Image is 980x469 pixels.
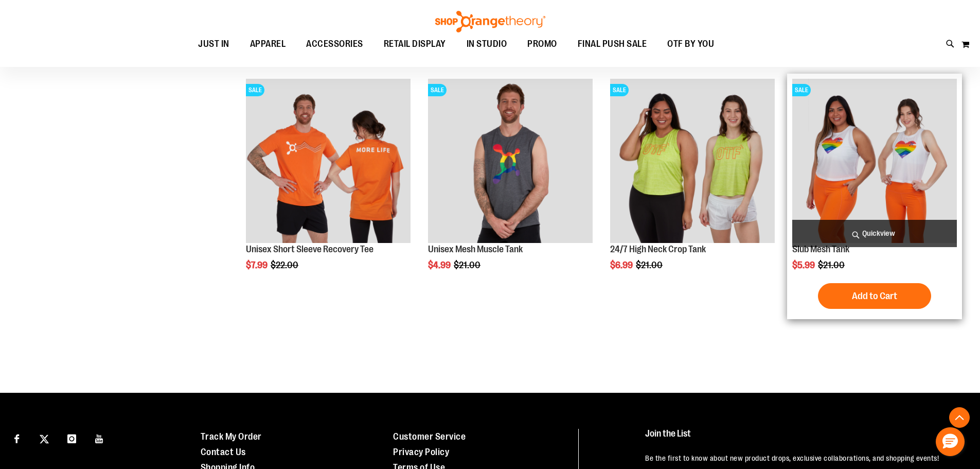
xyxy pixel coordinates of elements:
[852,290,897,302] span: Add to Cart
[578,32,647,56] span: FINAL PUSH SALE
[610,79,775,244] img: Product image for 24/7 High Neck Crop Tank
[240,32,296,56] a: APPAREL
[246,260,269,270] span: $7.99
[818,283,931,309] button: Add to Cart
[250,32,286,56] span: APPAREL
[636,260,664,270] span: $21.00
[393,447,449,457] a: Privacy Policy
[428,79,593,245] a: Product image for Unisex Mesh Muscle TankSALE
[428,260,452,270] span: $4.99
[246,79,411,244] img: Product image for Unisex Short Sleeve Recovery Tee
[527,32,557,56] span: PROMO
[949,407,970,428] button: Back To Top
[246,244,373,254] a: Unisex Short Sleeve Recovery Tee
[201,447,246,457] a: Contact Us
[393,431,466,442] a: Customer Service
[792,79,957,245] a: Product image for Slub Mesh TankSALE
[246,79,411,245] a: Product image for Unisex Short Sleeve Recovery TeeSALE
[373,32,456,56] a: RETAIL DISPLAY
[667,32,714,56] span: OTF BY YOU
[428,79,593,244] img: Product image for Unisex Mesh Muscle Tank
[198,32,229,56] span: JUST IN
[792,260,816,270] span: $5.99
[645,429,956,448] h4: Join the List
[818,260,846,270] span: $21.00
[428,244,523,254] a: Unisex Mesh Muscle Tank
[567,32,657,56] a: FINAL PUSH SALE
[91,429,109,447] a: Visit our Youtube page
[787,74,962,320] div: product
[434,11,547,32] img: Shop Orangetheory
[306,32,363,56] span: ACCESSORIES
[610,260,634,270] span: $6.99
[271,260,300,270] span: $22.00
[456,32,518,56] a: IN STUDIO
[517,32,567,56] a: PROMO
[610,79,775,245] a: Product image for 24/7 High Neck Crop TankSALE
[428,84,447,96] span: SALE
[657,32,724,56] a: OTF BY YOU
[40,435,49,444] img: Twitter
[792,244,849,254] a: Slub Mesh Tank
[296,32,373,56] a: ACCESSORIES
[936,427,965,456] button: Hello, have a question? Let’s chat.
[423,74,598,297] div: product
[792,220,957,247] a: Quickview
[63,429,81,447] a: Visit our Instagram page
[610,244,706,254] a: 24/7 High Neck Crop Tank
[467,32,507,56] span: IN STUDIO
[605,74,780,297] div: product
[241,74,416,297] div: product
[188,32,240,56] a: JUST IN
[8,429,26,447] a: Visit our Facebook page
[201,431,262,442] a: Track My Order
[610,84,629,96] span: SALE
[454,260,482,270] span: $21.00
[645,453,956,463] p: Be the first to know about new product drops, exclusive collaborations, and shopping events!
[35,429,54,447] a: Visit our X page
[792,79,957,244] img: Product image for Slub Mesh Tank
[792,84,811,96] span: SALE
[246,84,264,96] span: SALE
[384,32,446,56] span: RETAIL DISPLAY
